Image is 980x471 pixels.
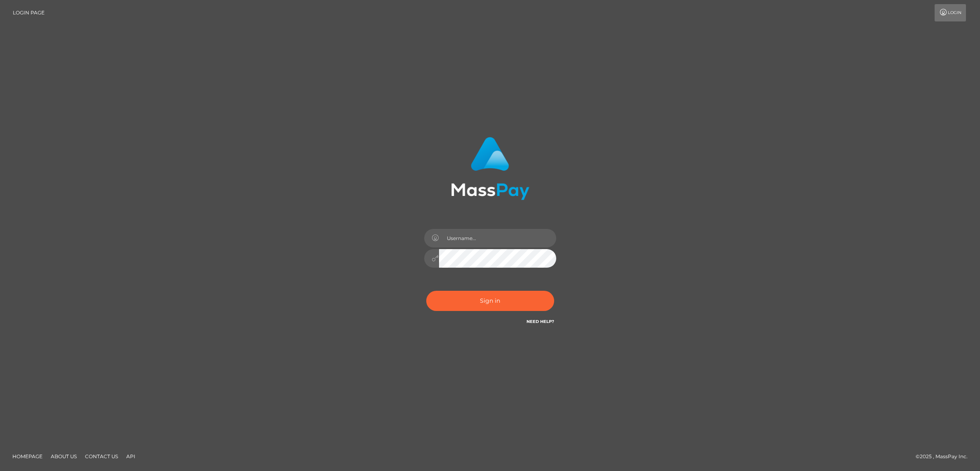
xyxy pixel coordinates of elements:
button: Sign in [426,291,554,311]
img: MassPay Login [451,137,529,200]
a: API [123,450,139,463]
a: Login [935,4,966,21]
a: About Us [47,450,80,463]
div: © 2025 , MassPay Inc. [916,452,974,461]
input: Username... [439,229,556,247]
a: Need Help? [527,319,554,324]
a: Login Page [13,4,45,21]
a: Homepage [9,450,46,463]
a: Contact Us [82,450,121,463]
